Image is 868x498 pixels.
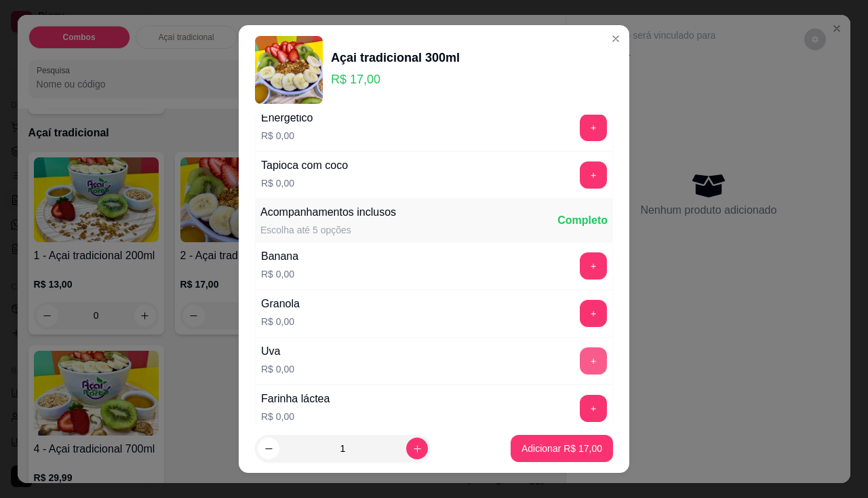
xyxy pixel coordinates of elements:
p: R$ 0,00 [261,176,348,190]
div: Farinha láctea [261,391,330,407]
div: Energético [261,110,313,126]
button: add [580,395,607,422]
p: R$ 17,00 [331,70,460,89]
p: R$ 0,00 [261,267,298,281]
div: Escolha até 5 opções [260,223,396,237]
button: add [580,347,607,375]
button: Adicionar R$ 17,00 [511,435,613,462]
button: Close [605,28,627,50]
button: add [580,114,607,141]
button: add [580,161,607,189]
p: Adicionar R$ 17,00 [521,442,602,455]
p: R$ 0,00 [261,129,313,142]
p: R$ 0,00 [261,315,300,328]
div: Açai tradicional 300ml [331,48,460,67]
div: Completo [557,212,608,229]
img: product-image [255,36,323,104]
button: decrease-product-quantity [258,438,279,459]
button: add [580,300,607,327]
div: Banana [261,248,298,265]
div: Uva [261,343,294,360]
div: Tapioca com coco [261,157,348,174]
p: R$ 0,00 [261,362,294,376]
div: Acompanhamentos inclusos [260,204,396,221]
button: increase-product-quantity [406,438,428,459]
div: Granola [261,296,300,312]
p: R$ 0,00 [261,410,330,423]
button: add [580,252,607,280]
